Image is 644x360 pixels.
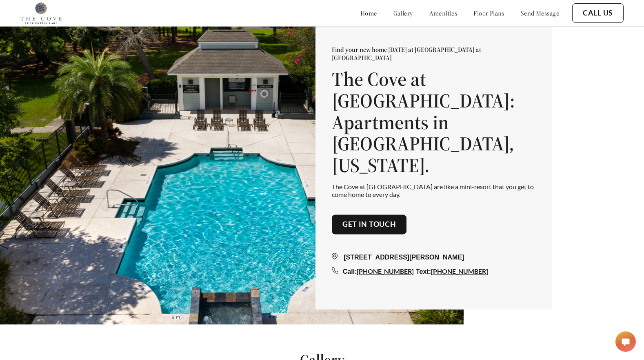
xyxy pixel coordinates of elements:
a: home [360,9,377,17]
a: send message [521,9,559,17]
a: Call Us [583,9,613,18]
a: [PHONE_NUMBER] [431,267,488,275]
a: Get in touch [342,220,396,229]
div: [STREET_ADDRESS][PERSON_NAME] [332,253,536,262]
p: The Cove at [GEOGRAPHIC_DATA] are like a mini-resort that you get to come home to every day. [332,183,536,198]
p: Find your new home [DATE] at [GEOGRAPHIC_DATA] at [GEOGRAPHIC_DATA] [332,45,536,62]
a: amenities [429,9,457,17]
a: [PHONE_NUMBER] [357,267,414,275]
button: Get in touch [332,215,407,235]
a: gallery [393,9,413,17]
img: cove_at_fountain_lake_logo.png [20,2,62,24]
button: Call Us [572,3,624,23]
h1: The Cove at [GEOGRAPHIC_DATA]: Apartments in [GEOGRAPHIC_DATA], [US_STATE]. [332,68,536,176]
span: Call: [343,268,357,275]
span: Text: [416,268,431,275]
a: floor plans [473,9,504,17]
